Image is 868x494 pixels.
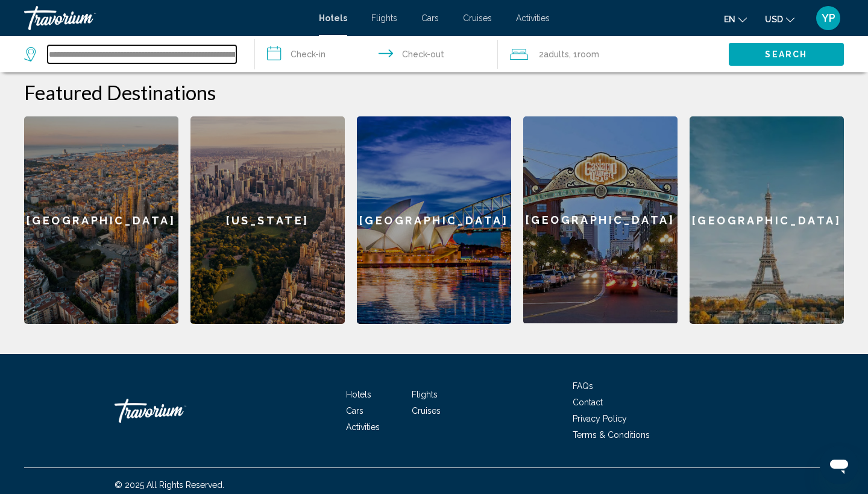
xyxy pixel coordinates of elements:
[24,116,178,324] a: [GEOGRAPHIC_DATA]
[319,13,347,23] a: Hotels
[357,116,511,324] a: [GEOGRAPHIC_DATA]
[544,49,569,59] span: Adults
[577,49,599,59] span: Room
[765,50,807,60] span: Search
[573,430,650,440] a: Terms & Conditions
[463,13,492,23] a: Cruises
[523,116,678,323] div: [GEOGRAPHIC_DATA]
[539,46,569,63] span: 2
[822,12,835,24] span: YP
[371,13,397,23] a: Flights
[516,13,550,23] a: Activities
[813,5,844,31] button: User Menu
[412,390,438,399] a: Flights
[729,43,844,65] button: Search
[24,80,844,104] h2: Featured Destinations
[569,46,599,63] span: , 1
[498,36,729,72] button: Travelers: 2 adults, 0 children
[24,6,307,30] a: Travorium
[765,14,783,24] span: USD
[724,14,735,24] span: en
[255,36,498,72] button: Check in and out dates
[820,446,858,484] iframe: Botón para iniciar la ventana de mensajería
[190,116,345,324] a: [US_STATE]
[346,390,371,399] a: Hotels
[346,422,380,432] a: Activities
[115,480,224,490] span: © 2025 All Rights Reserved.
[115,393,235,429] a: Travorium
[421,13,439,23] a: Cars
[573,414,627,423] a: Privacy Policy
[690,116,844,324] a: [GEOGRAPHIC_DATA]
[573,397,603,407] a: Contact
[523,116,678,324] a: [GEOGRAPHIC_DATA]
[412,406,441,416] a: Cruises
[346,406,363,416] a: Cars
[573,381,593,391] a: FAQs
[724,10,747,28] button: Change language
[765,10,794,28] button: Change currency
